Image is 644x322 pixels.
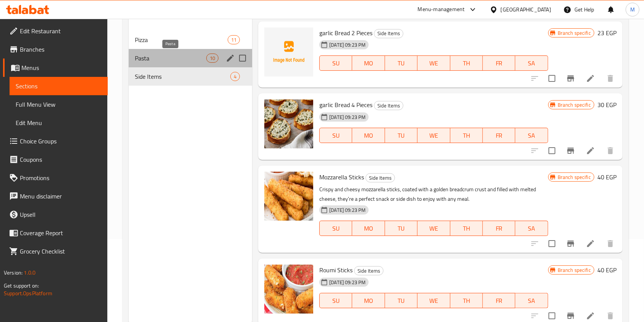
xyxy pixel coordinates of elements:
span: SU [323,295,349,306]
span: [DATE] 09:23 PM [326,41,369,49]
span: Full Menu View [16,100,102,109]
span: [DATE] 09:23 PM [326,114,369,121]
span: WE [421,58,447,69]
h6: 30 EGP [597,99,616,110]
h6: 23 EGP [597,28,616,38]
button: TU [385,221,417,236]
span: SA [518,58,545,69]
button: WE [417,128,450,143]
span: Branches [20,45,102,54]
span: SU [323,58,349,69]
a: Edit Restaurant [3,22,108,40]
a: Edit menu item [586,146,595,155]
button: FR [483,128,515,143]
span: TH [453,130,480,141]
button: TU [385,293,417,308]
span: SA [518,223,545,234]
span: WE [421,130,447,141]
span: Edit Menu [16,118,102,127]
span: 4 [231,73,239,80]
a: Grocery Checklist [3,242,108,260]
span: WE [421,223,447,234]
span: Side Items [354,267,383,275]
span: Branch specific [555,267,594,274]
span: FR [486,223,512,234]
div: Pasta10edit [129,49,252,67]
span: FR [486,58,512,69]
span: Pasta [135,54,206,63]
button: MO [352,221,385,236]
span: Promotions [20,173,102,182]
button: Branch-specific-item [561,69,580,88]
button: SU [319,221,352,236]
div: [GEOGRAPHIC_DATA] [501,5,551,14]
span: Side Items [366,174,395,182]
div: Menu-management [418,5,465,14]
span: Sections [16,81,102,91]
span: WE [421,295,447,306]
button: MO [352,293,385,308]
a: Sections [10,77,108,95]
span: MO [355,295,382,306]
button: TH [450,293,483,308]
span: TU [388,130,414,141]
a: Edit menu item [586,74,595,83]
span: [DATE] 09:23 PM [326,279,369,286]
button: SU [319,128,352,143]
span: TH [453,223,480,234]
a: Upsell [3,205,108,224]
button: TH [450,55,483,71]
span: MO [355,130,382,141]
span: Grocery Checklist [20,247,102,256]
button: FR [483,221,515,236]
button: edit [225,52,236,64]
span: TU [388,58,414,69]
button: SA [515,55,548,71]
span: Menus [21,63,102,72]
span: Choice Groups [20,137,102,146]
span: Coverage Report [20,228,102,237]
a: Branches [3,40,108,59]
a: Coverage Report [3,224,108,242]
button: SA [515,128,548,143]
span: Version: [4,268,23,278]
h2: Menu sections [132,9,182,21]
img: Mozzarella Sticks [264,172,313,221]
span: 11 [228,36,239,44]
a: Support.OpsPlatform [4,288,52,298]
p: Crispy and cheesy mozzarella sticks, coated with a golden breadcrum crust and filled with melted ... [319,185,548,204]
a: Coupons [3,150,108,169]
span: Pizza [135,35,228,44]
span: Select to update [544,143,560,159]
button: delete [601,69,620,88]
span: Branch specific [555,101,594,109]
a: Edit menu item [586,239,595,248]
span: garlic Bread 4 Pieces [319,99,372,111]
button: SA [515,221,548,236]
a: Full Menu View [10,95,108,114]
div: items [230,72,240,81]
button: delete [601,141,620,160]
a: Menus [3,59,108,77]
img: garlic Bread 4 Pieces [264,99,313,148]
h6: 40 EGP [597,172,616,182]
span: SU [323,130,349,141]
button: SA [515,293,548,308]
span: FR [486,130,512,141]
span: Branch specific [555,174,594,181]
img: Roumi Sticks [264,265,313,314]
div: Pizza11 [129,31,252,49]
a: Choice Groups [3,132,108,150]
button: SU [319,293,352,308]
span: TU [388,223,414,234]
button: FR [483,293,515,308]
span: Roumi Sticks [319,264,353,276]
span: Edit Restaurant [20,26,102,36]
span: TU [388,295,414,306]
button: TH [450,128,483,143]
a: Edit Menu [10,114,108,132]
div: Side Items [374,101,403,110]
button: Branch-specific-item [561,234,580,253]
span: Branch specific [555,29,594,37]
a: Menu disclaimer [3,187,108,205]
